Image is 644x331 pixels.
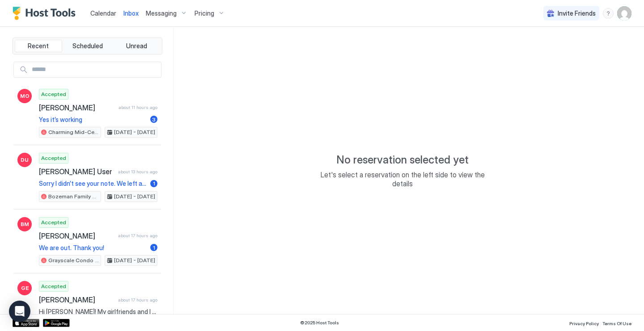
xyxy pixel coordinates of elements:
[43,319,70,327] a: Google Play Store
[118,297,157,303] span: about 17 hours ago
[569,318,599,327] a: Privacy Policy
[48,256,99,264] span: Grayscale Condo [STREET_ADDRESS] · Clean [GEOGRAPHIC_DATA] Condo - Best Value, Great Sleep
[90,8,116,18] a: Calendar
[15,40,62,52] button: Recent
[153,244,155,251] span: 1
[39,167,114,176] span: [PERSON_NAME] User
[126,42,147,50] span: Unread
[119,105,157,110] span: about 11 hours ago
[300,320,339,326] span: © 2025 Host Tools
[114,193,155,201] span: [DATE] - [DATE]
[72,42,103,50] span: Scheduled
[118,233,157,239] span: about 17 hours ago
[569,321,599,326] span: Privacy Policy
[20,92,30,100] span: MO
[39,244,147,252] span: We are out. Thank you!
[123,8,139,18] a: Inbox
[123,9,139,17] span: Inbox
[13,7,80,20] a: Host Tools Logo
[41,218,66,226] span: Accepted
[21,220,29,228] span: BM
[114,256,155,264] span: [DATE] - [DATE]
[9,301,30,322] div: Open Intercom Messenger
[64,40,111,52] button: Scheduled
[617,6,631,21] div: User profile
[90,9,116,17] span: Calendar
[146,9,177,17] span: Messaging
[113,40,160,52] button: Unread
[39,295,114,304] span: [PERSON_NAME]
[118,169,157,175] span: about 13 hours ago
[39,103,115,112] span: [PERSON_NAME]
[41,282,66,290] span: Accepted
[602,318,631,327] a: Terms Of Use
[41,90,66,98] span: Accepted
[48,128,99,136] span: Charming Mid-Century 3-Bed Home in [GEOGRAPHIC_DATA]
[153,180,155,187] span: 1
[39,116,147,124] span: Yes it’s working
[152,116,156,123] span: 3
[602,321,631,326] span: Terms Of Use
[39,231,114,240] span: [PERSON_NAME]
[21,284,29,292] span: GE
[21,156,29,164] span: DU
[28,62,161,77] input: Input Field
[39,180,147,188] span: Sorry I didn’t see your note. We left at 10:30
[39,308,157,316] span: Hi [PERSON_NAME]! My girlfriends and I will be meeting up for a casual weekend get together.
[41,154,66,162] span: Accepted
[603,8,614,19] div: menu
[13,38,162,54] div: tab-group
[313,170,492,188] span: Let's select a reservation on the left side to view the details
[336,153,469,167] span: No reservation selected yet
[558,9,596,17] span: Invite Friends
[195,9,214,17] span: Pricing
[13,319,39,327] a: App Store
[28,42,49,50] span: Recent
[48,193,99,201] span: Bozeman Family Rancher
[114,128,155,136] span: [DATE] - [DATE]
